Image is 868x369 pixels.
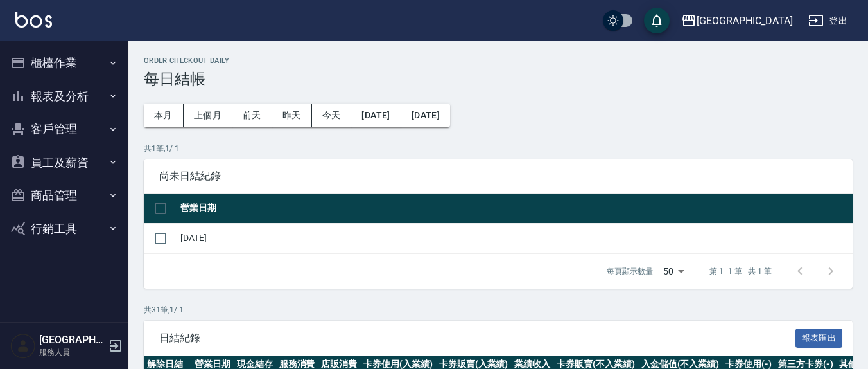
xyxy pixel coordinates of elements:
td: [DATE] [177,223,853,253]
button: 登出 [803,9,853,33]
p: 第 1–1 筆 共 1 筆 [709,265,772,277]
button: 商品管理 [5,179,123,212]
button: 員工及薪資 [5,146,123,179]
a: 報表匯出 [795,331,843,343]
button: 本月 [144,104,184,127]
button: 行銷工具 [5,212,123,246]
button: [GEOGRAPHIC_DATA] [676,8,798,34]
button: [DATE] [401,104,450,127]
button: [DATE] [351,104,401,127]
th: 營業日期 [177,194,853,224]
img: Person [10,333,36,359]
span: 日結紀錄 [159,332,795,345]
p: 服務人員 [39,346,105,358]
button: 前天 [232,104,272,127]
button: 客戶管理 [5,113,123,146]
p: 共 31 筆, 1 / 1 [144,304,853,316]
img: Logo [15,12,52,28]
div: 50 [658,254,689,289]
p: 每頁顯示數量 [607,265,653,277]
h5: [GEOGRAPHIC_DATA] [39,334,105,346]
button: 報表匯出 [795,328,843,348]
button: 櫃檯作業 [5,46,123,80]
h2: Order checkout daily [144,57,853,65]
button: 今天 [312,104,352,127]
span: 尚未日結紀錄 [159,170,837,183]
button: 昨天 [272,104,312,127]
button: 上個月 [184,104,232,127]
div: [GEOGRAPHIC_DATA] [697,13,793,29]
p: 共 1 筆, 1 / 1 [144,143,853,154]
button: 報表及分析 [5,80,123,113]
button: save [644,8,670,33]
h3: 每日結帳 [144,70,853,88]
